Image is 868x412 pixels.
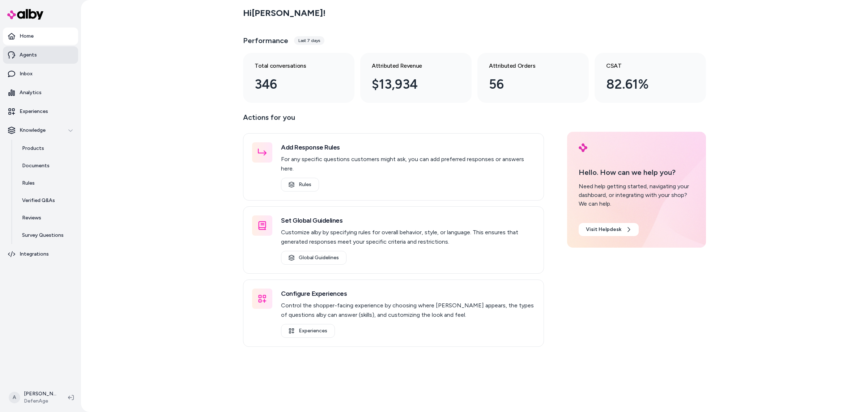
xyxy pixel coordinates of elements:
[22,232,64,239] p: Survey Questions
[360,53,472,103] a: Attributed Revenue $13,934
[22,145,44,152] p: Products
[606,62,683,70] h3: CSAT
[20,51,37,59] p: Agents
[22,180,35,187] p: Rules
[579,182,694,208] div: Need help getting started, navigating your dashboard, or integrating with your shop? We can help.
[3,84,78,101] a: Analytics
[3,28,78,45] a: Home
[489,62,566,70] h3: Attributed Orders
[3,65,78,83] a: Inbox
[255,62,331,70] h3: Total conversations
[3,46,78,64] a: Agents
[20,89,42,96] p: Analytics
[281,251,346,265] a: Global Guidelines
[20,251,49,258] p: Integrations
[4,386,62,409] button: A[PERSON_NAME]DefenAge
[15,227,78,244] a: Survey Questions
[243,53,354,103] a: Total conversations 346
[3,122,78,139] button: Knowledge
[15,140,78,157] a: Products
[15,175,78,192] a: Rules
[281,215,535,226] h3: Set Global Guidelines
[24,398,56,405] span: DefenAge
[579,143,587,152] img: alby Logo
[20,33,34,40] p: Home
[3,103,78,120] a: Experiences
[22,214,41,222] p: Reviews
[294,36,324,45] div: Last 7 days
[281,301,535,320] p: Control the shopper-facing experience by choosing where [PERSON_NAME] appears, the types of quest...
[372,62,448,70] h3: Attributed Revenue
[477,53,589,103] a: Attributed Orders 56
[281,228,535,247] p: Customize alby by specifying rules for overall behavior, style, or language. This ensures that ge...
[15,209,78,227] a: Reviews
[7,9,43,20] img: alby Logo
[255,75,331,94] div: 346
[281,178,319,192] a: Rules
[243,35,288,46] h3: Performance
[22,162,50,169] p: Documents
[579,167,694,178] p: Hello. How can we help you?
[20,108,48,115] p: Experiences
[15,192,78,209] a: Verified Q&As
[243,112,544,129] p: Actions for you
[22,197,55,204] p: Verified Q&As
[243,8,325,18] h2: Hi [PERSON_NAME] !
[15,157,78,175] a: Documents
[20,127,46,134] p: Knowledge
[489,75,566,94] div: 56
[281,142,535,152] h3: Add Response Rules
[595,53,706,103] a: CSAT 82.61%
[24,390,56,398] p: [PERSON_NAME]
[20,70,33,77] p: Inbox
[3,245,78,263] a: Integrations
[606,75,683,94] div: 82.61%
[372,75,448,94] div: $13,934
[281,155,535,173] p: For any specific questions customers might ask, you can add preferred responses or answers here.
[281,324,335,338] a: Experiences
[281,289,535,299] h3: Configure Experiences
[579,223,639,236] a: Visit Helpdesk
[9,392,20,403] span: A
